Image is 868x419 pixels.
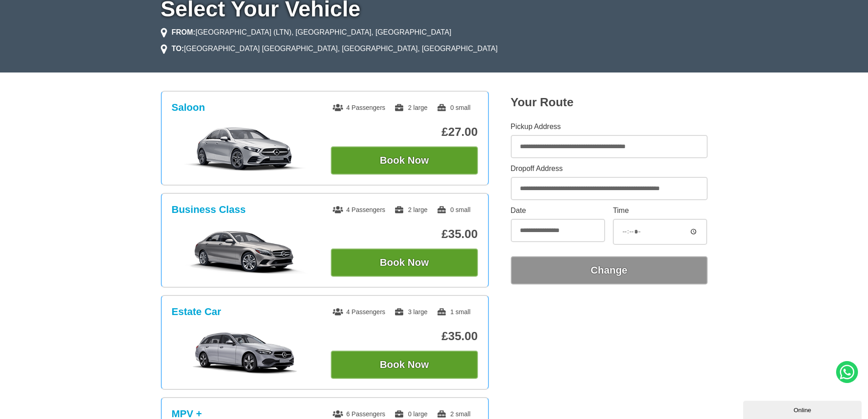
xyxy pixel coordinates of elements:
[331,146,478,175] button: Book Now
[176,331,313,376] img: Estate Car
[333,104,385,111] span: 4 Passengers
[394,308,427,316] span: 3 large
[172,102,205,114] h3: Saloon
[172,306,221,318] h3: Estate Car
[437,410,470,418] span: 2 small
[176,126,313,172] img: Saloon
[333,206,385,213] span: 4 Passengers
[161,27,452,38] li: [GEOGRAPHIC_DATA] (LTN), [GEOGRAPHIC_DATA], [GEOGRAPHIC_DATA]
[743,399,863,419] iframe: chat widget
[394,410,427,418] span: 0 large
[511,95,708,109] h2: Your Route
[394,104,427,111] span: 2 large
[172,204,246,216] h3: Business Class
[511,207,605,214] label: Date
[161,43,498,54] li: [GEOGRAPHIC_DATA] [GEOGRAPHIC_DATA], [GEOGRAPHIC_DATA], [GEOGRAPHIC_DATA]
[511,165,708,172] label: Dropoff Address
[331,248,478,277] button: Book Now
[331,351,478,379] button: Book Now
[331,329,478,343] p: £35.00
[331,227,478,241] p: £35.00
[437,308,470,316] span: 1 small
[394,206,427,213] span: 2 large
[437,104,470,111] span: 0 small
[172,45,184,52] strong: TO:
[333,410,385,418] span: 6 Passengers
[511,256,708,285] button: Change
[511,123,708,130] label: Pickup Address
[172,28,195,36] strong: FROM:
[613,207,707,214] label: Time
[333,308,385,316] span: 4 Passengers
[437,206,470,213] span: 0 small
[331,125,478,139] p: £27.00
[176,228,313,274] img: Business Class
